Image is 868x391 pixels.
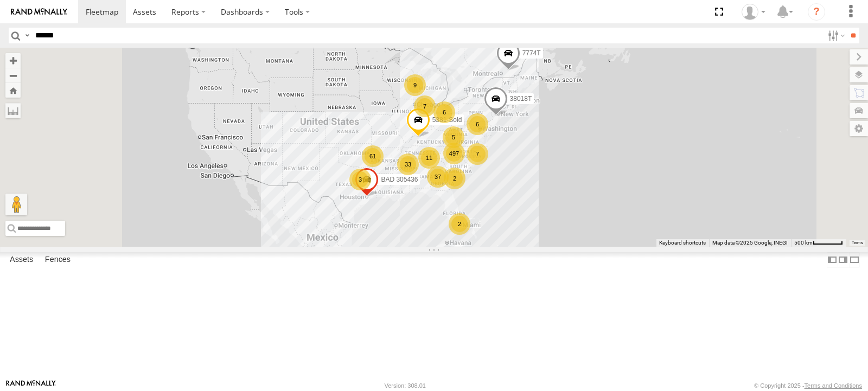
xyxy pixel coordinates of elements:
a: Visit our Website [6,380,56,391]
div: 7 [414,95,436,117]
span: 7774T [522,49,541,57]
div: 497 [443,143,465,164]
label: Dock Summary Table to the Right [838,252,848,268]
div: 37 [427,166,449,188]
button: Keyboard shortcuts [659,239,706,247]
button: Zoom out [5,68,21,83]
span: 38018T [510,95,532,102]
div: 7 [467,143,488,165]
a: Terms (opens in new tab) [852,240,863,245]
a: Terms and Conditions [805,382,862,389]
button: Zoom in [5,53,21,68]
label: Map Settings [850,121,868,136]
div: 3 [349,169,371,190]
button: Map Scale: 500 km per 52 pixels [791,239,846,247]
div: 6 [433,101,455,123]
button: Drag Pegman onto the map to open Street View [5,194,27,215]
div: 9 [404,74,426,96]
span: BAD 305436 [381,176,418,183]
img: rand-logo.svg [11,8,67,16]
div: 11 [418,147,440,169]
span: 500 km [794,240,813,246]
button: Zoom Home [5,83,21,98]
div: 33 [397,153,419,175]
label: Measure [5,103,21,118]
label: Search Filter Options [824,28,847,43]
label: Hide Summary Table [849,252,860,268]
label: Fences [40,253,76,268]
div: 5 [443,126,464,148]
label: Dock Summary Table to the Left [827,252,838,268]
div: © Copyright 2025 - [754,382,862,389]
div: 61 [362,145,384,167]
div: 2 [449,213,470,235]
div: Denise Wike [738,4,769,20]
label: Search Query [23,28,31,43]
div: Version: 308.01 [385,382,426,389]
div: 2 [444,168,465,189]
i: ? [808,3,825,21]
span: 5381-Sold [432,116,462,124]
div: 6 [467,113,488,135]
span: Map data ©2025 Google, INEGI [712,240,788,246]
label: Assets [4,253,39,268]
